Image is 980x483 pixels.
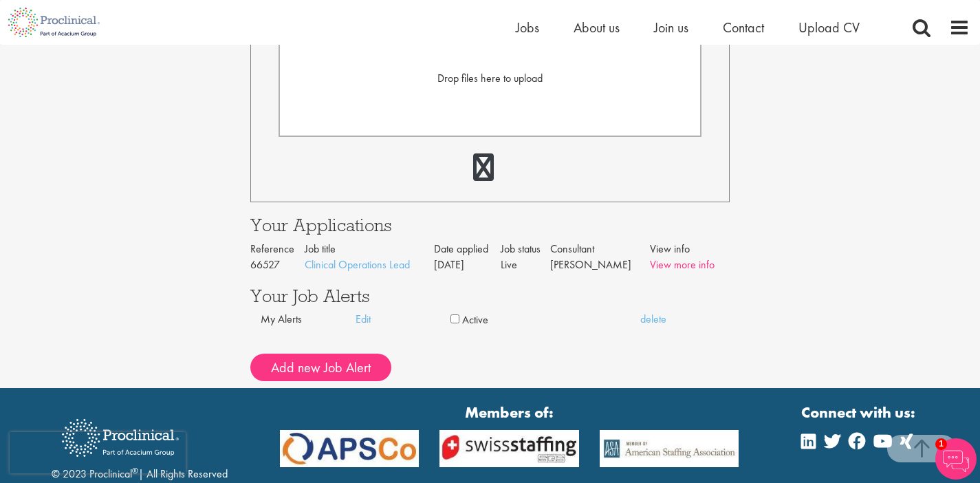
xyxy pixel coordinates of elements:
img: Proclinical Recruitment [52,409,189,466]
strong: Members of: [280,402,739,423]
strong: Connect with us: [801,402,918,423]
th: Reference [250,241,305,257]
th: Job status [501,241,549,257]
h3: Your Applications [250,216,730,234]
a: Contact [723,19,764,36]
img: APSCo [589,430,749,467]
td: [DATE] [434,257,501,273]
img: Chatbot [935,438,977,480]
img: APSCo [429,430,589,467]
a: Edit [356,312,450,328]
div: © 2023 Proclinical | All Rights Reserved [52,409,228,482]
iframe: reCAPTCHA [10,432,186,473]
a: Upload CV [798,19,860,36]
sup: ® [132,465,138,476]
a: Jobs [516,19,539,36]
td: 66527 [250,257,305,273]
span: Drop files here to upload [437,71,543,85]
td: [PERSON_NAME] [550,257,650,273]
a: Clinical Operations Lead [305,257,410,272]
a: delete [640,312,735,328]
th: Date applied [434,241,501,257]
th: View info [650,241,730,257]
td: Live [501,257,549,273]
label: Active [462,312,488,328]
th: Consultant [550,241,650,257]
a: View more info [650,257,715,272]
th: Job title [305,241,435,257]
a: About us [574,19,620,36]
button: Add new Job Alert [250,354,391,381]
h3: Your Job Alerts [250,287,730,305]
div: My Alerts [261,312,356,328]
span: 1 [935,438,947,450]
a: Join us [654,19,688,36]
img: APSCo [270,430,429,467]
